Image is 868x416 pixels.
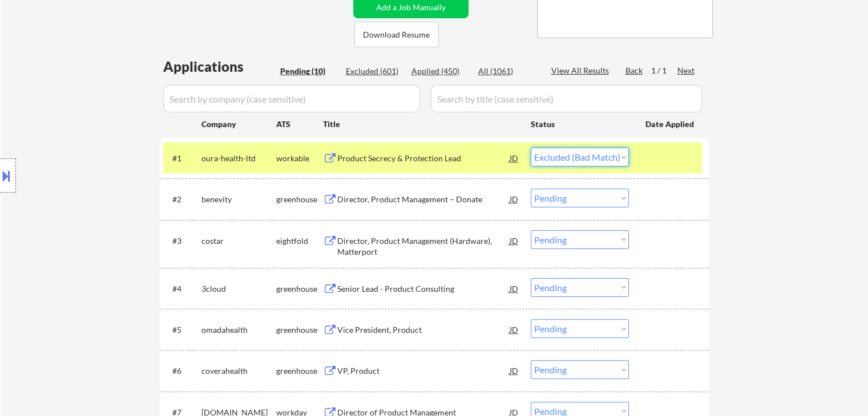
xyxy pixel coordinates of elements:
[354,22,439,47] button: Download Resume
[337,365,510,377] div: VP, Product
[508,319,520,340] div: JD
[337,235,510,258] div: Director, Product Management (Hardware), Matterport
[346,66,403,77] div: Excluded (601)
[172,324,192,336] div: #5
[677,65,696,76] div: Next
[478,66,535,77] div: All (1061)
[508,189,520,209] div: JD
[172,283,192,295] div: #4
[411,66,469,77] div: Applied (450)
[337,283,510,295] div: Senior Lead - Product Consulting
[508,278,520,299] div: JD
[201,235,276,247] div: costar
[531,113,629,134] div: Status
[276,119,323,130] div: ATS
[201,153,276,164] div: oura-health-ltd
[201,283,276,295] div: 3cloud
[201,119,276,130] div: Company
[276,235,323,247] div: eightfold
[551,65,612,76] div: View All Results
[337,194,510,205] div: Director, Product Management – Donate
[163,60,276,74] div: Applications
[201,365,276,377] div: coverahealth
[508,230,520,251] div: JD
[431,85,702,112] input: Search by title (case sensitive)
[337,153,510,164] div: Product Secrecy & Protection Lead
[276,283,323,295] div: greenhouse
[645,119,696,130] div: Date Applied
[625,65,644,76] div: Back
[508,360,520,381] div: JD
[276,153,323,164] div: workable
[508,148,520,168] div: JD
[163,85,420,112] input: Search by company (case sensitive)
[172,365,192,377] div: #6
[201,194,276,205] div: benevity
[337,324,510,336] div: Vice President, Product
[201,324,276,336] div: omadahealth
[651,65,677,76] div: 1 / 1
[276,194,323,205] div: greenhouse
[276,324,323,336] div: greenhouse
[276,365,323,377] div: greenhouse
[280,66,337,77] div: Pending (10)
[323,119,520,130] div: Title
